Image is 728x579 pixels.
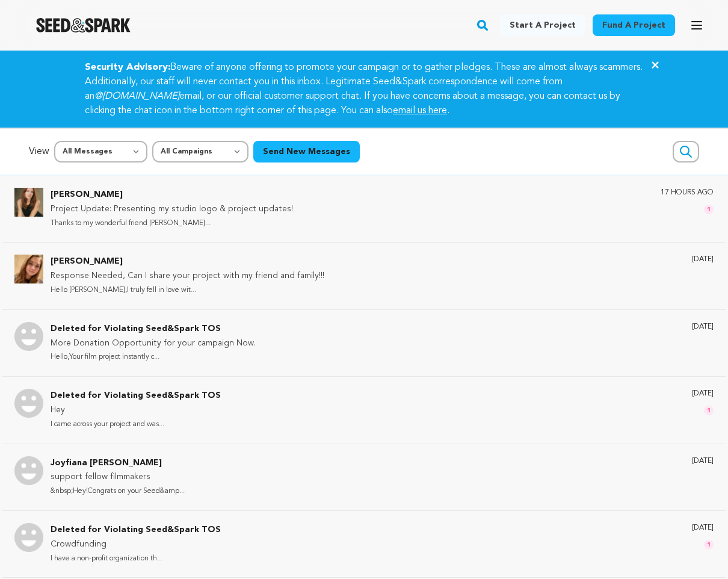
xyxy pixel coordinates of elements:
p: [DATE] [692,523,714,533]
div: Beware of anyone offering to promote your campaign or to gather pledges. These are almost always ... [70,60,658,118]
p: Hello,Your film project instantly c... [51,350,255,364]
img: Deleted for Violating Seed&Spark TOS Photo [14,523,43,552]
p: Deleted for Violating Seed&Spark TOS [51,523,221,537]
img: Deleted for Violating Seed&Spark TOS Photo [14,389,43,418]
p: [DATE] [692,389,714,398]
a: email us here [393,106,447,116]
p: support fellow filmmakers [51,470,185,485]
p: [DATE] [692,255,714,264]
button: Send New Messages [253,141,360,163]
img: Deleted for Violating Seed&Spark TOS Photo [14,322,43,351]
p: Deleted for Violating Seed&Spark TOS [51,389,221,403]
span: 1 [704,205,714,214]
p: 17 hours ago [661,188,714,197]
p: [DATE] [692,456,714,466]
img: Emma Martinez Photo [14,255,43,283]
a: Start a project [500,14,585,36]
p: &nbsp;Hey!Congrats on your Seed&amp... [51,485,185,498]
p: Hello [PERSON_NAME],I truly fell in love wit... [51,283,324,297]
p: Project Update: Presenting my studio logo & project updates! [51,202,293,217]
p: Crowdfunding [51,537,221,552]
a: Seed&Spark Homepage [36,18,131,33]
p: [PERSON_NAME] [51,255,324,269]
img: Joyfiana Venessa Suryakusuma Photo [14,456,43,485]
p: I have a non-profit organization th... [51,552,221,566]
p: Hey [51,403,221,418]
p: Deleted for Violating Seed&Spark TOS [51,322,255,336]
p: Thanks to my wonderful friend [PERSON_NAME]... [51,217,293,231]
span: 1 [704,406,714,415]
a: Fund a project [593,14,675,36]
strong: Security Advisory: [85,63,170,72]
p: View [29,144,49,159]
img: Seed&Spark Logo Dark Mode [36,18,131,33]
p: More Donation Opportunity for your campaign Now. [51,336,255,351]
p: Joyfiana [PERSON_NAME] [51,456,185,471]
p: Response Needed, Can I share your project with my friend and family!!! [51,269,324,283]
em: @[DOMAIN_NAME] [94,91,179,101]
img: Cerridwyn McCaffrey Photo [14,188,43,217]
p: [PERSON_NAME] [51,188,293,202]
span: 1 [704,540,714,550]
p: [DATE] [692,322,714,332]
p: I came across your project and was... [51,418,221,432]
